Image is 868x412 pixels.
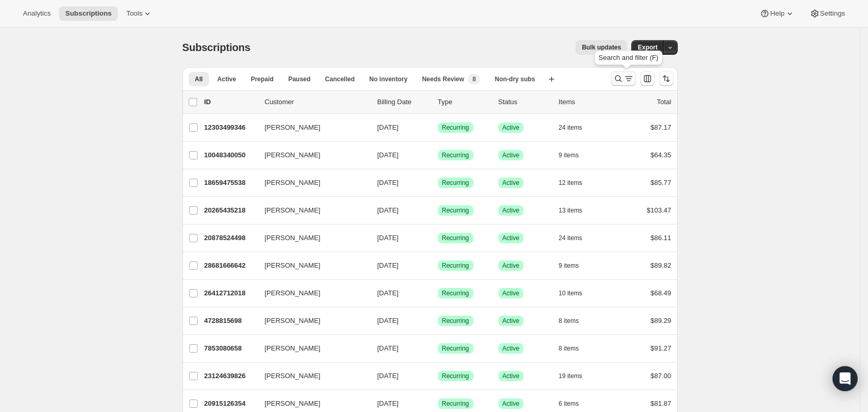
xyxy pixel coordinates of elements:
[503,234,520,242] span: Active
[559,97,611,107] div: Items
[204,258,671,273] div: 28681666642[PERSON_NAME][DATE]SuccessRecurringSuccessActive9 items$89.82
[265,178,321,188] span: [PERSON_NAME]
[265,150,321,160] span: [PERSON_NAME]
[259,119,363,136] button: [PERSON_NAME]
[647,206,671,214] span: $103.47
[288,75,311,83] span: Paused
[259,395,363,412] button: [PERSON_NAME]
[204,398,256,409] p: 20915126354
[559,176,594,190] button: 12 items
[442,123,469,132] span: Recurring
[204,314,671,328] div: 4728815698[PERSON_NAME][DATE]SuccessRecurringSuccessActive8 items$89.29
[503,123,520,132] span: Active
[265,122,321,133] span: [PERSON_NAME]
[204,97,671,107] div: IDCustomerBilling DateTypeStatusItemsTotal
[442,289,469,297] span: Recurring
[204,233,256,243] p: 20878524498
[259,285,363,302] button: [PERSON_NAME]
[559,179,582,187] span: 12 items
[377,179,399,186] span: [DATE]
[442,317,469,325] span: Recurring
[204,150,256,160] p: 10048340050
[651,344,671,352] span: $91.27
[559,206,582,215] span: 13 items
[204,260,256,271] p: 28681666642
[377,151,399,159] span: [DATE]
[204,203,671,218] div: 20265435218[PERSON_NAME][DATE]SuccessRecurringSuccessActive13 items$103.47
[503,261,520,270] span: Active
[559,203,594,218] button: 13 items
[265,205,321,216] span: [PERSON_NAME]
[259,147,363,164] button: [PERSON_NAME]
[582,43,621,52] span: Bulk updates
[559,234,582,242] span: 24 items
[559,341,591,356] button: 8 items
[204,148,671,163] div: 10048340050[PERSON_NAME][DATE]SuccessRecurringSuccessActive9 items$64.35
[377,399,399,407] span: [DATE]
[204,286,671,301] div: 26412712018[PERSON_NAME][DATE]SuccessRecurringSuccessActive10 items$68.49
[803,6,851,21] button: Settings
[559,261,579,270] span: 9 items
[265,288,321,298] span: [PERSON_NAME]
[559,372,582,380] span: 19 items
[204,316,256,326] p: 4728815698
[259,340,363,357] button: [PERSON_NAME]
[377,289,399,297] span: [DATE]
[498,97,551,107] p: Status
[259,230,363,246] button: [PERSON_NAME]
[265,260,321,271] span: [PERSON_NAME]
[204,341,671,356] div: 7853080658[PERSON_NAME][DATE]SuccessRecurringSuccessActive8 items$91.27
[251,75,274,83] span: Prepaid
[559,317,579,325] span: 8 items
[369,75,407,83] span: No inventory
[503,344,520,353] span: Active
[559,286,594,301] button: 10 items
[377,97,430,107] p: Billing Date
[377,234,399,242] span: [DATE]
[559,120,594,135] button: 24 items
[559,231,594,245] button: 24 items
[120,6,159,21] button: Tools
[265,97,369,107] p: Customer
[442,372,469,380] span: Recurring
[503,289,520,297] span: Active
[204,176,671,190] div: 18659475538[PERSON_NAME][DATE]SuccessRecurringSuccessActive12 items$85.77
[770,9,784,18] span: Help
[576,40,627,55] button: Bulk updates
[265,343,321,354] span: [PERSON_NAME]
[442,206,469,215] span: Recurring
[559,151,579,159] span: 9 items
[833,366,858,391] div: Open Intercom Messenger
[325,75,355,83] span: Cancelled
[217,75,236,83] span: Active
[422,75,464,83] span: Needs Review
[204,97,256,107] p: ID
[543,72,560,86] button: Create new view
[651,317,671,324] span: $89.29
[204,205,256,216] p: 20265435218
[559,148,591,163] button: 9 items
[631,40,664,55] button: Export
[559,396,591,411] button: 6 items
[204,122,256,133] p: 12303499346
[559,258,591,273] button: 9 items
[17,6,57,21] button: Analytics
[503,317,520,325] span: Active
[503,179,520,187] span: Active
[204,396,671,411] div: 20915126354[PERSON_NAME][DATE]SuccessRecurringSuccessActive6 items$81.87
[640,71,655,86] button: Customize table column order and visibility
[559,369,594,383] button: 19 items
[472,75,476,83] span: 8
[559,399,579,408] span: 6 items
[59,6,118,21] button: Subscriptions
[265,398,321,409] span: [PERSON_NAME]
[753,6,801,21] button: Help
[651,234,671,242] span: $86.11
[259,368,363,384] button: [PERSON_NAME]
[651,151,671,159] span: $64.35
[651,289,671,297] span: $68.49
[259,202,363,219] button: [PERSON_NAME]
[204,343,256,354] p: 7853080658
[503,399,520,408] span: Active
[651,399,671,407] span: $81.87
